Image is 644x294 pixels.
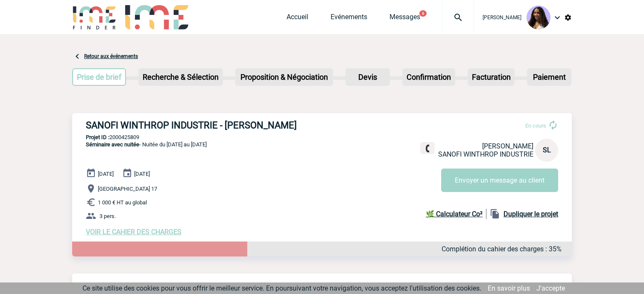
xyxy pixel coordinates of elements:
[419,10,427,17] button: 6
[287,13,308,25] a: Accueil
[346,69,389,85] p: Devis
[236,69,332,85] p: Proposition & Négociation
[86,134,109,140] b: Projet ID :
[527,6,550,29] img: 131234-0.jpg
[73,69,125,85] p: Prise de brief
[528,69,571,85] p: Paiement
[426,209,486,219] a: 🌿 Calculateur Co²
[403,69,454,85] p: Confirmation
[98,199,147,206] span: 1 000 € HT au global
[84,53,138,59] a: Retour aux événements
[482,142,533,150] span: [PERSON_NAME]
[86,141,139,148] span: Séminaire avec nuitée
[134,171,150,177] span: [DATE]
[536,284,565,292] a: J'accepte
[490,209,500,219] img: file_copy-black-24dp.png
[438,150,533,158] span: SANOFI WINTHROP INDUSTRIE
[72,134,572,140] p: 2000425809
[100,213,116,219] span: 3 pers.
[86,141,207,148] span: - Nuitée du [DATE] au [DATE]
[525,122,546,129] span: En cours
[331,13,367,25] a: Evénements
[72,5,117,29] img: IME-Finder
[483,15,521,20] span: [PERSON_NAME]
[468,69,514,85] p: Facturation
[488,284,530,292] a: En savoir plus
[98,171,114,177] span: [DATE]
[86,120,342,131] h3: SANOFI WINTHROP INDUSTRIE - [PERSON_NAME]
[441,169,558,192] button: Envoyer un message au client
[543,146,551,154] span: SL
[86,228,181,236] a: VOIR LE CAHIER DES CHARGES
[139,69,222,85] p: Recherche & Sélection
[389,13,420,25] a: Messages
[98,186,157,192] span: [GEOGRAPHIC_DATA] 17
[426,210,483,218] b: 🌿 Calculateur Co²
[424,145,431,152] img: fixe.png
[503,210,558,218] b: Dupliquer le projet
[82,284,481,292] span: Ce site utilise des cookies pour vous offrir le meilleur service. En poursuivant votre navigation...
